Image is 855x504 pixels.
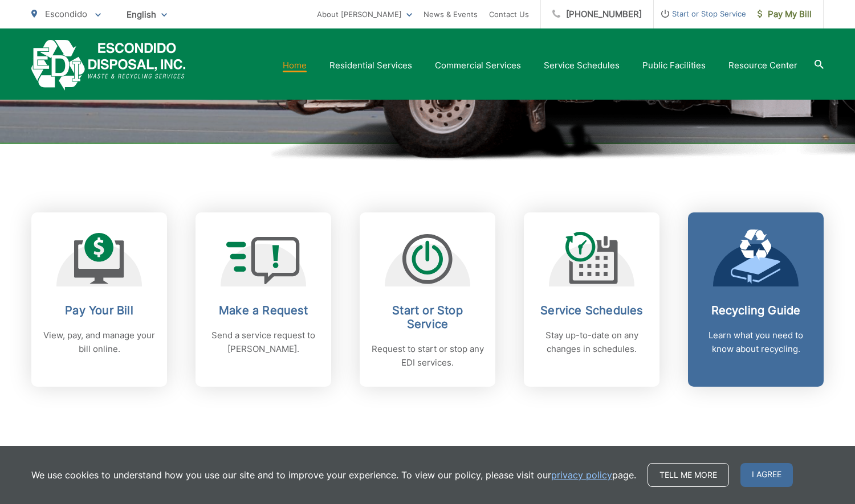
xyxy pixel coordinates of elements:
[371,304,484,331] h2: Start or Stop Service
[688,212,824,387] a: Recycling Guide Learn what you need to know about recycling.
[435,59,521,72] a: Commercial Services
[728,59,797,72] a: Resource Center
[699,304,812,317] h2: Recycling Guide
[544,59,620,72] a: Service Schedules
[196,212,331,387] a: Make a Request Send a service request to [PERSON_NAME].
[699,329,812,356] p: Learn what you need to know about recycling.
[207,329,320,356] p: Send a service request to [PERSON_NAME].
[45,9,87,19] span: Escondido
[43,304,156,317] h2: Pay Your Bill
[489,7,529,21] a: Contact Us
[317,7,412,21] a: About [PERSON_NAME]
[642,59,706,72] a: Public Facilities
[31,40,186,91] a: EDCD logo. Return to the homepage.
[551,468,612,482] a: privacy policy
[371,342,484,370] p: Request to start or stop any EDI services.
[535,304,648,317] h2: Service Schedules
[424,7,478,21] a: News & Events
[118,5,176,24] span: English
[329,59,412,72] a: Residential Services
[31,212,167,387] a: Pay Your Bill View, pay, and manage your bill online.
[758,7,812,21] span: Pay My Bill
[283,59,307,72] a: Home
[740,463,793,487] span: I agree
[648,463,729,487] a: Tell me more
[31,468,636,482] p: We use cookies to understand how you use our site and to improve your experience. To view our pol...
[43,329,156,356] p: View, pay, and manage your bill online.
[524,212,659,387] a: Service Schedules Stay up-to-date on any changes in schedules.
[535,329,648,356] p: Stay up-to-date on any changes in schedules.
[207,304,320,317] h2: Make a Request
